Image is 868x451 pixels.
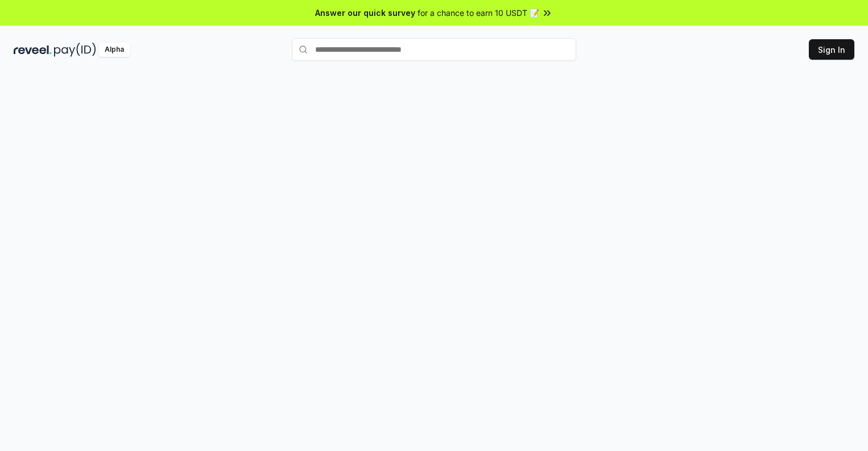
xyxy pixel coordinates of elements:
[809,39,854,60] button: Sign In
[418,7,539,19] span: for a chance to earn 10 USDT 📝
[98,43,130,57] div: Alpha
[14,43,52,57] img: reveel_dark
[315,7,415,19] span: Answer our quick survey
[54,43,96,57] img: pay_id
